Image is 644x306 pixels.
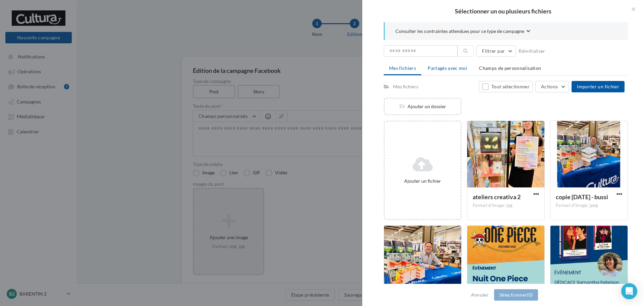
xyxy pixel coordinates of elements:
[468,291,491,299] button: Annuler
[393,83,418,90] div: Mes fichiers
[395,28,524,35] span: Consulter les contraintes attendues pour ce type de campagne
[494,289,538,301] button: Sélectionner(0)
[479,65,541,71] span: Champs de personnalisation
[516,47,548,55] button: Réinitialiser
[387,178,458,184] div: Ajouter un fichier
[428,65,467,71] span: Partagés avec moi
[395,28,530,36] button: Consulter les contraintes attendues pour ce type de campagne
[621,283,637,299] div: Open Intercom Messenger
[373,8,633,14] h2: Sélectionner un ou plusieurs fichiers
[389,65,416,71] span: Mes fichiers
[473,193,521,201] span: ateliers creativa 2
[577,84,619,89] span: Importer un fichier
[473,203,539,209] div: Format d'image: jpg
[535,81,569,92] button: Actions
[556,193,608,201] span: copie 11-09-2025 - bussi
[476,45,516,57] button: Filtrer par
[385,103,461,110] div: Ajouter un dossier
[572,81,625,92] button: Importer un fichier
[527,292,533,298] span: (0)
[541,84,558,89] span: Actions
[479,81,533,92] button: Tout sélectionner
[556,203,622,209] div: Format d'image: jpeg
